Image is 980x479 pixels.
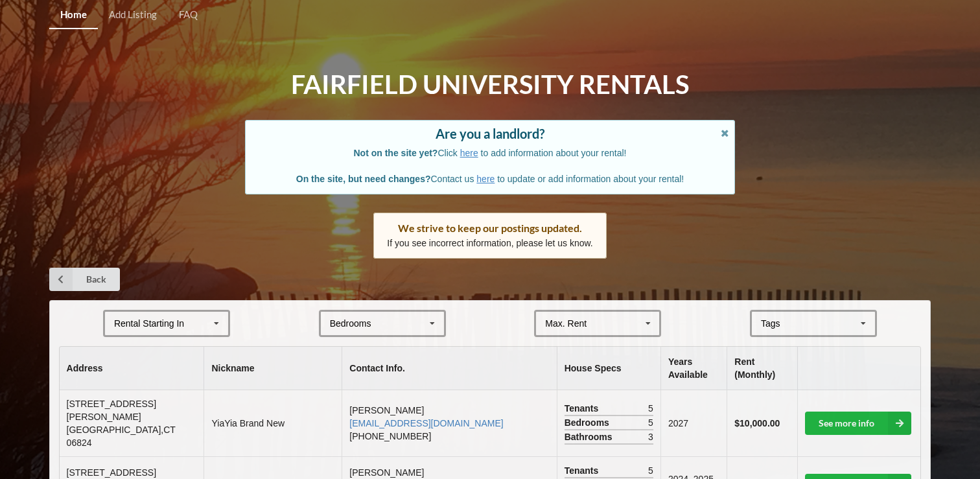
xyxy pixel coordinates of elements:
b: On the site, but need changes? [296,174,431,184]
b: Not on the site yet? [354,148,438,158]
td: YiaYia Brand New [204,390,342,456]
th: Years Available [660,347,727,390]
th: Nickname [204,347,342,390]
b: $10,000.00 [734,418,780,428]
span: 5 [648,402,653,415]
div: Max. Rent [545,319,587,328]
a: Home [49,1,98,29]
span: Bathrooms [565,430,616,443]
span: Contact us to update or add information about your rental! [296,174,684,184]
a: here [460,148,478,158]
span: 5 [648,416,653,429]
a: See more info [805,412,911,435]
span: Click to add information about your rental! [354,148,627,158]
th: Address [60,347,204,390]
span: Tenants [565,464,602,477]
th: Contact Info. [342,347,556,390]
span: [GEOGRAPHIC_DATA] , CT 06824 [67,425,176,448]
div: Rental Starting In [114,319,184,328]
a: Back [49,268,120,291]
th: House Specs [557,347,660,390]
div: Tags [758,316,799,331]
a: here [476,174,495,184]
span: 5 [648,464,653,477]
p: If you see incorrect information, please let us know. [387,237,593,250]
th: Rent (Monthly) [727,347,797,390]
span: [STREET_ADDRESS] [67,467,156,478]
td: 2027 [660,390,727,456]
div: We strive to keep our postings updated. [387,222,593,235]
a: Add Listing [98,1,168,29]
span: Bedrooms [565,416,612,429]
h1: Fairfield University Rentals [291,68,689,101]
span: [STREET_ADDRESS][PERSON_NAME] [67,399,156,422]
span: Tenants [565,402,602,415]
a: [EMAIL_ADDRESS][DOMAIN_NAME] [349,418,503,428]
div: Bedrooms [330,319,371,328]
span: 3 [648,430,653,443]
td: [PERSON_NAME] [PHONE_NUMBER] [342,390,556,456]
div: Are you a landlord? [259,127,721,140]
a: FAQ [168,1,209,29]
